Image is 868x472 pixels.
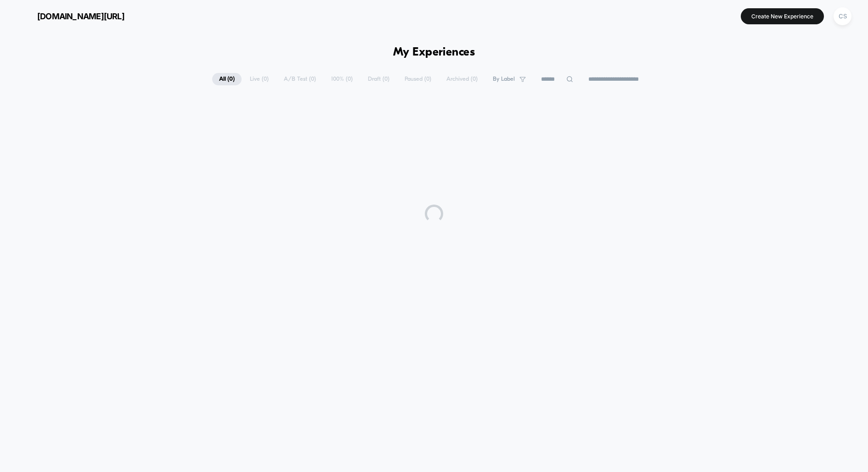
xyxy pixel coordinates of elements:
button: Create New Experience [741,8,824,24]
span: [DOMAIN_NAME][URL] [37,11,124,21]
span: All ( 0 ) [212,73,242,85]
h1: My Experiences [393,46,475,59]
span: By Label [493,76,515,83]
div: CS [834,7,851,25]
button: [DOMAIN_NAME][URL] [14,9,127,23]
button: CS [831,7,854,26]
